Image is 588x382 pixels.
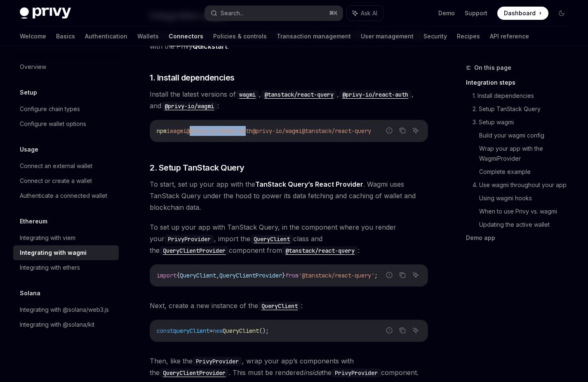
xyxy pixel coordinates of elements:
[223,327,259,335] span: QueryClient
[213,327,223,335] span: new
[252,127,302,135] span: @privy-io/wagmi
[397,270,408,280] button: Copy the contents from the code block
[13,302,119,317] a: Integrating with @solana/web3.js
[423,26,447,46] a: Security
[219,272,282,279] span: QueryClientProvider
[361,9,377,17] span: Ask AI
[13,230,119,245] a: Integrating with viem
[465,9,487,17] a: Support
[137,26,159,46] a: Wallets
[13,173,119,188] a: Connect or create a wallet
[150,178,428,213] span: To start, set up your app with the . Wagmi uses TanStack Query under the hood to power its data f...
[20,233,75,243] div: Integrating with viem
[332,368,381,377] code: PrivyProvider
[157,327,173,335] span: const
[258,301,301,310] a: QueryClient
[466,231,575,244] a: Demo app
[160,368,229,377] a: QueryClientProvider
[221,8,244,18] div: Search...
[20,320,94,330] div: Integrating with @solana/kit
[176,272,180,279] span: {
[457,26,480,46] a: Recipes
[157,127,167,135] span: npm
[285,272,299,279] span: from
[150,355,428,378] span: Then, like the , wrap your app’s components with the . This must be rendered the component.
[250,235,293,243] a: QueryClient
[13,188,119,203] a: Authenticate a connected wallet
[205,6,343,21] button: Search...⌘K
[20,62,46,72] div: Overview
[13,159,119,173] a: Connect an external wallet
[13,102,119,116] a: Configure chain types
[339,90,412,99] code: @privy-io/react-auth
[497,7,548,20] a: Dashboard
[13,260,119,275] a: Integrating with ethers
[347,6,383,21] button: Ask AI
[20,88,37,97] h5: Setup
[473,102,575,116] a: 2. Setup TanStack Query
[410,270,421,280] button: Ask AI
[555,7,568,20] button: Toggle dark mode
[20,145,38,154] h5: Usage
[474,63,511,73] span: On this page
[20,161,92,171] div: Connect an external wallet
[329,10,338,17] span: ⌘ K
[479,142,575,165] a: Wrap your app with the WagmiProvider
[13,116,119,131] a: Configure wallet options
[20,191,107,201] div: Authenticate a connected wallet
[165,235,214,244] code: PrivyProvider
[339,90,412,98] a: @privy-io/react-auth
[236,90,259,98] a: wagmi
[173,327,209,335] span: queryClient
[85,26,127,46] a: Authentication
[277,26,351,46] a: Transaction management
[479,129,575,142] a: Build your wagmi config
[193,357,242,366] code: PrivyProvider
[150,72,235,83] span: 1. Install dependencies
[397,125,408,136] button: Copy the contents from the code block
[20,119,86,129] div: Configure wallet options
[20,176,92,186] div: Connect or create a wallet
[209,327,213,335] span: =
[261,90,337,98] a: @tanstack/react-query
[384,125,395,136] button: Report incorrect code
[20,248,87,258] div: Integrating with wagmi
[479,192,575,205] a: Using wagmi hooks
[236,90,259,99] code: wagmi
[20,305,109,315] div: Integrating with @solana/web3.js
[20,263,80,273] div: Integrating with ethers
[56,26,75,46] a: Basics
[170,127,186,135] span: wagmi
[303,368,322,377] em: inside
[261,90,337,99] code: @tanstack/react-query
[193,42,227,51] a: Quickstart
[282,272,285,279] span: }
[161,102,217,110] a: @privy-io/wagmi
[150,300,428,311] span: Next, create a new instance of the :
[169,26,203,46] a: Connectors
[473,178,575,192] a: 4. Use wagmi throughout your app
[213,26,267,46] a: Policies & controls
[299,272,374,279] span: '@tanstack/react-query'
[282,246,358,255] code: @tanstack/react-query
[479,165,575,178] a: Complete example
[216,272,219,279] span: ,
[20,26,46,46] a: Welcome
[180,272,216,279] span: QueryClient
[397,325,408,336] button: Copy the contents from the code block
[150,221,428,256] span: To set up your app with TanStack Query, in the component where you render your , import the class...
[479,205,575,218] a: When to use Privy vs. wagmi
[374,272,378,279] span: ;
[361,26,414,46] a: User management
[160,368,229,377] code: QueryClientProvider
[150,88,428,112] span: Install the latest versions of , , , and :
[282,246,358,254] a: @tanstack/react-query
[167,127,170,135] span: i
[258,301,301,311] code: QueryClient
[160,246,229,254] a: QueryClientProvider
[161,102,217,111] code: @privy-io/wagmi
[259,327,269,335] span: ();
[504,9,536,17] span: Dashboard
[20,216,47,226] h5: Ethereum
[438,9,455,17] a: Demo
